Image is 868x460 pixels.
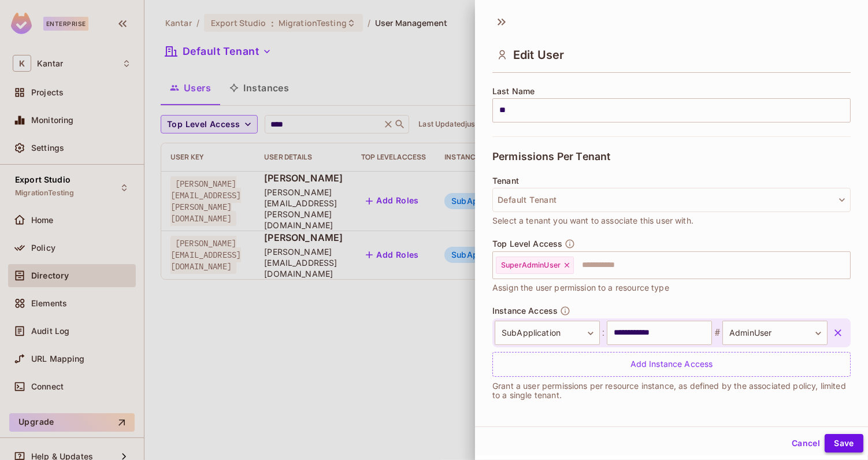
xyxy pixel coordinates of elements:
span: Instance Access [492,306,558,316]
div: Add Instance Access [492,352,851,377]
span: Tenant [492,176,519,186]
p: Grant a user permissions per resource instance, as defined by the associated policy, limited to a... [492,381,851,400]
span: : [600,326,607,340]
span: Top Level Access [492,239,562,248]
span: Assign the user permission to a resource type [492,281,669,294]
span: Permissions Per Tenant [492,151,610,162]
div: SubApplication [495,321,600,345]
span: Edit User [513,48,564,62]
button: Open [844,264,847,266]
span: Last Name [492,87,535,96]
span: # [712,326,722,340]
button: Default Tenant [492,188,851,212]
div: AdminUser [722,321,828,345]
div: SuperAdminUser [496,257,574,274]
span: SuperAdminUser [501,261,561,270]
button: Save [825,434,863,452]
button: Cancel [787,434,825,452]
span: Select a tenant you want to associate this user with. [492,214,693,227]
